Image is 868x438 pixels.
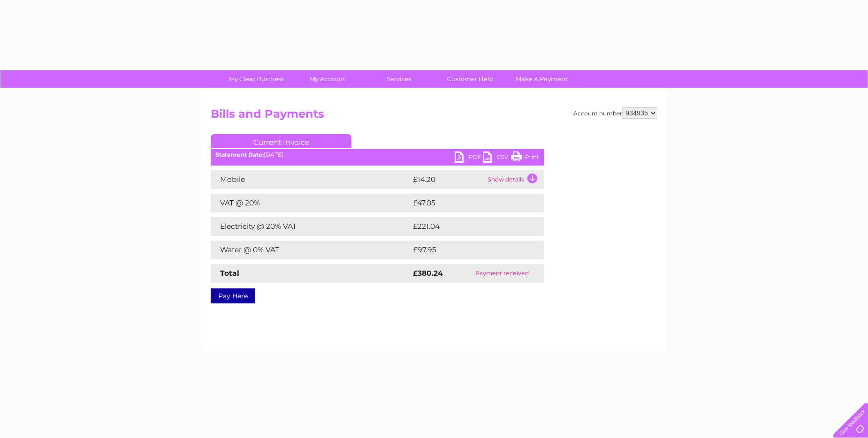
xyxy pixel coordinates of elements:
div: Account number [573,107,657,119]
td: Electricity @ 20% VAT [211,217,411,236]
td: £47.05 [411,194,524,212]
a: Customer Help [432,70,509,88]
td: £97.95 [411,241,525,259]
td: Mobile [211,170,411,189]
a: PDF [455,151,483,165]
a: CSV [483,151,511,165]
h2: Bills and Payments [211,107,657,125]
td: Show details [485,170,544,189]
div: [DATE] [211,151,544,158]
td: £221.04 [411,217,526,236]
a: Print [511,151,539,165]
td: Water @ 0% VAT [211,241,411,259]
a: My Account [289,70,366,88]
a: Make A Payment [503,70,580,88]
strong: Total [220,269,239,278]
strong: £380.24 [413,269,443,278]
td: VAT @ 20% [211,194,411,212]
a: My Clear Business [218,70,295,88]
td: Payment received [460,264,544,283]
a: Current Invoice [211,134,351,148]
a: Services [360,70,438,88]
b: Statement Date: [215,151,264,158]
a: Pay Here [211,288,255,303]
td: £14.20 [411,170,485,189]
